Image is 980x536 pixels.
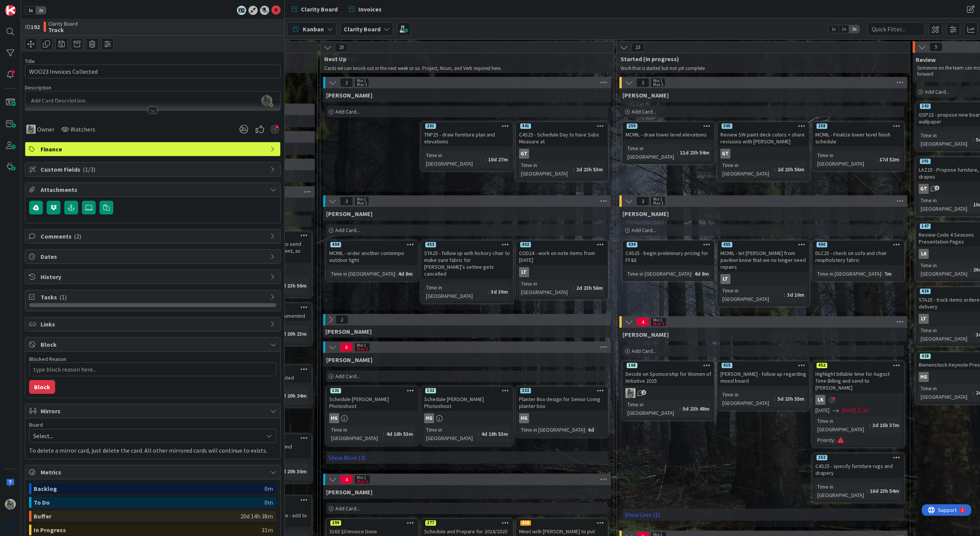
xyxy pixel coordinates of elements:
[425,388,436,393] div: 132
[817,455,827,460] div: 252
[626,400,679,417] div: Time in [GEOGRAPHIC_DATA]
[920,289,931,294] div: 426
[41,185,266,194] span: Attachments
[25,65,281,78] input: type card name here...
[929,42,942,52] span: 5
[720,274,730,284] div: LT
[422,241,512,248] div: 453
[36,6,46,14] span: 2x
[421,240,513,303] a: 453STA25 - follow up with hickory chair to make sure fabric for [PERSON_NAME]'s settee gets cance...
[623,388,714,398] div: PA
[717,122,809,181] a: 305Review SW paint deck colors + share revisions with [PERSON_NAME]GTTime in [GEOGRAPHIC_DATA]:2d...
[330,520,341,526] div: 299
[718,130,808,146] div: Review SW paint deck colors + share revisions with [PERSON_NAME]
[973,135,974,144] span: :
[815,417,869,434] div: Time in [GEOGRAPHIC_DATA]
[631,43,644,52] span: 23
[868,487,901,495] div: 16d 23h 54m
[517,248,607,265] div: COD24 - work on note items from [DATE]
[16,1,35,10] span: Support
[812,453,904,502] a: 252C4S25 - specify furniture rugs and draperyTime in [GEOGRAPHIC_DATA]:16d 23h 54m
[718,149,808,159] div: GT
[327,241,417,248] div: 404
[520,388,531,393] div: 332
[623,248,714,265] div: C4S25 - begin preliminary pricing for FF&E
[425,520,436,526] div: 277
[329,270,395,278] div: Time in [GEOGRAPHIC_DATA]
[520,123,531,129] div: 441
[275,391,309,400] div: 13d 20h 24m
[920,224,931,229] div: 147
[422,248,512,279] div: STA25 - follow up with hickory chair to make sure fabric for [PERSON_NAME]'s settee gets cancelled
[425,123,436,129] div: 201
[919,184,929,194] div: GT
[326,210,372,218] span: Lisa T.
[720,161,774,178] div: Time in [GEOGRAPHIC_DATA]
[519,149,529,159] div: GT
[679,404,681,413] span: :
[622,122,714,164] a: 259MCMIL - draw lower level elevationsTime in [GEOGRAPHIC_DATA]:11d 23h 54m
[41,232,266,241] span: Comments
[335,43,348,52] span: 20
[303,24,324,34] span: Kanban
[421,122,513,171] a: 201TNP25 - draw furniture plan and elevationsTime in [GEOGRAPHIC_DATA]:10d 27m
[287,2,342,16] a: Clarity Board
[653,79,662,83] div: Min 1
[25,22,40,31] span: ID
[869,421,871,429] span: :
[326,91,372,99] span: Gina
[424,151,485,168] div: Time in [GEOGRAPHIC_DATA]
[327,387,417,411] div: 131Schedule [PERSON_NAME] Photoshoot
[340,78,353,87] span: 2
[517,387,607,411] div: 332Planter Box design for Senior Living planter box
[573,284,574,292] span: :
[920,159,931,164] div: 291
[828,25,839,33] span: 1x
[919,372,929,382] div: HG
[344,25,381,33] b: Clarity Board
[718,241,808,272] div: 455MCMIL - let [PERSON_NAME] from pavilion know that we no longer need repairs
[632,348,656,354] span: Add Card...
[327,520,417,526] div: 299
[622,508,904,521] a: Show Less (1)
[784,291,785,299] span: :
[326,452,608,464] a: Show More (3)
[327,413,417,423] div: HG
[776,395,806,403] div: 5d 23h 55m
[813,454,903,461] div: 252
[881,270,882,278] span: :
[934,185,939,190] span: 1
[479,430,510,438] div: 4d 18h 53m
[722,363,732,368] div: 415
[973,388,974,397] span: :
[516,240,608,299] a: 402COD24 - work on note items from [DATE]LTTime in [GEOGRAPHIC_DATA]:2d 23h 56m
[622,361,714,420] a: 168Decide on Sponsorship for Women of Initiative 2025PATime in [GEOGRAPHIC_DATA]:5d 23h 48m
[812,361,904,447] a: 452Highlight billable time for August Time Billing and send to [PERSON_NAME]LK[DATE][DATE]2DTime ...
[636,78,649,87] span: 3
[623,362,714,386] div: 168Decide on Sponsorship for Women of Initiative 2025
[422,387,512,394] div: 132
[813,241,903,265] div: 460DLC25 - check on sofa and chair reupholstery fabric
[813,395,903,405] div: LK
[486,155,510,164] div: 10d 27m
[813,130,903,146] div: MCMIL - Finalize lower level finish schedule
[722,123,732,129] div: 305
[718,369,808,386] div: [PERSON_NAME] - follow up regarding mood board
[626,144,677,161] div: Time in [GEOGRAPHIC_DATA]
[5,499,16,510] img: PA
[623,123,714,130] div: 259
[970,200,971,209] span: :
[329,413,339,423] div: HG
[623,241,714,248] div: 434
[424,413,434,423] div: HG
[720,149,730,159] div: GT
[5,5,16,16] img: Visit kanbanzone.com
[517,123,607,146] div: 441C4S25 - Schedule Day to have Subs Measure at
[357,79,366,83] div: Min 1
[357,201,367,205] div: Max 3
[641,390,646,395] span: 2
[919,131,973,148] div: Time in [GEOGRAPHIC_DATA]
[520,242,531,247] div: 402
[517,241,607,265] div: 402COD24 - work on note items from [DATE]
[653,201,663,205] div: Max 3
